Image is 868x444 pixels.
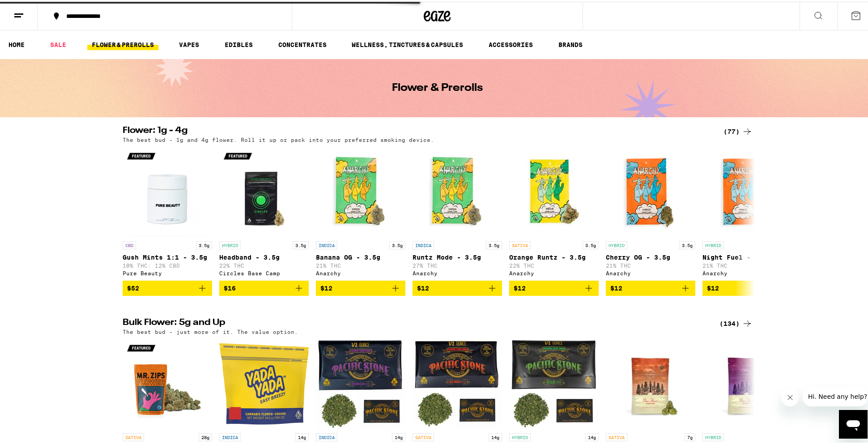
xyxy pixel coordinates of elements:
[413,145,502,279] a: Open page for Runtz Mode - 3.5g from Anarchy
[803,385,868,405] iframe: Message from company
[123,431,144,440] p: SATIVA
[127,283,139,290] span: $52
[123,261,212,267] p: 10% THC: 12% CBD
[46,38,71,48] a: SALE
[347,38,468,48] a: WELLNESS, TINCTURES & CAPSULES
[123,327,298,333] p: The best bud - just more of it. The value option.
[679,239,695,248] p: 3.5g
[219,269,309,274] div: Circles Base Camp
[606,431,627,440] p: SATIVA
[606,145,695,235] img: Anarchy - Cherry OG - 3.5g
[295,431,309,440] p: 14g
[583,239,599,248] p: 3.5g
[723,124,753,135] a: (77)
[220,38,257,48] a: EDIBLES
[316,145,405,279] a: Open page for Banana OG - 3.5g from Anarchy
[702,239,724,248] p: HYBRID
[389,239,405,248] p: 3.5g
[316,145,405,235] img: Anarchy - Banana OG - 3.5g
[509,279,599,294] button: Add to bag
[606,337,695,427] img: Humboldt Farms - Papaya Bomb Mini's - 7g
[392,81,483,92] h1: Flower & Prerolls
[509,431,531,440] p: HYBRID
[316,431,337,440] p: INDICA
[509,261,599,267] p: 22% THC
[123,316,709,327] h2: Bulk Flower: 5g and Up
[413,252,502,259] p: Runtz Mode - 3.5g
[509,145,599,235] img: Anarchy - Orange Runtz - 3.5g
[484,38,537,48] a: ACCESSORIES
[509,239,531,248] p: SATIVA
[702,279,792,294] button: Add to bag
[4,38,29,48] a: HOME
[702,261,792,267] p: 21% THC
[702,145,792,235] img: Anarchy - Night Fuel - 3.5g
[554,38,587,48] a: BRANDS
[702,269,792,274] div: Anarchy
[316,279,405,294] button: Add to bag
[606,279,695,294] button: Add to bag
[585,431,599,440] p: 14g
[514,283,526,290] span: $12
[702,431,724,440] p: HYBRID
[219,261,309,267] p: 22% THC
[316,261,405,267] p: 21% THC
[413,261,502,267] p: 27% THC
[123,252,212,259] p: Gush Mints 1:1 - 3.5g
[219,239,241,248] p: HYBRID
[123,124,709,135] h2: Flower: 1g - 4g
[413,269,502,274] div: Anarchy
[707,283,719,290] span: $12
[174,38,204,48] a: VAPES
[413,145,502,235] img: Anarchy - Runtz Mode - 3.5g
[123,145,212,279] a: Open page for Gush Mints 1:1 - 3.5g from Pure Beauty
[199,431,212,440] p: 28g
[702,252,792,259] p: Night Fuel - 3.5g
[413,337,502,427] img: Pacific Stone - Blue Dream Pre-Ground - 14g
[87,38,158,48] a: FLOWER & PREROLLS
[196,239,212,248] p: 3.5g
[839,408,868,437] iframe: Button to launch messaging window
[123,145,212,235] img: Pure Beauty - Gush Mints 1:1 - 3.5g
[219,145,309,235] img: Circles Base Camp - Headband - 3.5g
[219,337,309,427] img: Yada Yada - Glitter Bomb Pre-Ground - 14g
[219,145,309,279] a: Open page for Headband - 3.5g from Circles Base Camp
[702,145,792,279] a: Open page for Night Fuel - 3.5g from Anarchy
[413,431,434,440] p: SATIVA
[123,269,212,274] div: Pure Beauty
[509,337,599,427] img: Pacific Stone - 805 Glue Pre-Ground - 14g
[123,279,212,294] button: Add to bag
[224,283,236,290] span: $16
[509,145,599,279] a: Open page for Orange Runtz - 3.5g from Anarchy
[123,239,136,248] p: CBD
[392,431,405,440] p: 14g
[685,431,695,440] p: 7g
[489,431,502,440] p: 14g
[316,269,405,274] div: Anarchy
[509,269,599,274] div: Anarchy
[719,316,753,327] a: (134)
[293,239,309,248] p: 3.5g
[123,337,212,427] img: Mr. Zips - Sunshine Punch - 28g
[606,239,627,248] p: HYBRID
[219,279,309,294] button: Add to bag
[413,239,434,248] p: INDICA
[702,337,792,427] img: Humboldt Farms - Upgrade Minis - 7g
[316,252,405,259] p: Banana OG - 3.5g
[219,252,309,259] p: Headband - 3.5g
[413,279,502,294] button: Add to bag
[606,261,695,267] p: 21% THC
[486,239,502,248] p: 3.5g
[606,252,695,259] p: Cherry OG - 3.5g
[610,283,622,290] span: $12
[123,135,434,141] p: The best bud - 1g and 4g flower. Roll it up or pack into your preferred smoking device.
[509,252,599,259] p: Orange Runtz - 3.5g
[316,337,405,427] img: Pacific Stone - Wedding Cake Pre-Ground - 14g
[320,283,332,290] span: $12
[316,239,337,248] p: INDICA
[274,38,331,48] a: CONCENTRATES
[417,283,429,290] span: $12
